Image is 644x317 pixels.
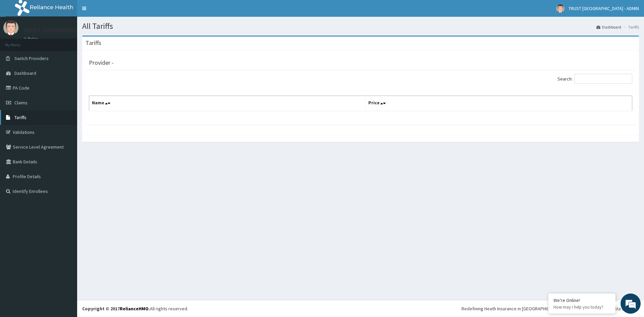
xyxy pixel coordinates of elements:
span: TRUST [GEOGRAPHIC_DATA] - ADMIN [569,5,639,11]
img: User Image [3,20,18,35]
h3: Tariffs [86,40,101,46]
p: How may I help you today? [553,304,610,310]
span: Switch Providers [14,55,49,61]
a: Online [23,37,40,41]
h3: Provider - [89,60,114,66]
p: TRUST [GEOGRAPHIC_DATA] - ADMIN [23,27,119,33]
h1: All Tariffs [82,22,639,31]
span: Claims [14,100,28,106]
footer: All rights reserved. [77,300,644,317]
div: We're Online! [553,297,610,303]
th: Name [89,96,366,111]
a: RelianceHMO [120,306,149,312]
img: User Image [556,4,565,13]
input: Search: [575,74,632,84]
strong: Copyright © 2017 . [82,306,150,312]
th: Price [366,96,632,111]
span: Tariffs [14,114,26,120]
div: Redefining Heath Insurance in [GEOGRAPHIC_DATA] using Telemedicine and Data Science! [462,305,639,312]
span: Dashboard [14,70,36,76]
label: Search: [557,74,632,84]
